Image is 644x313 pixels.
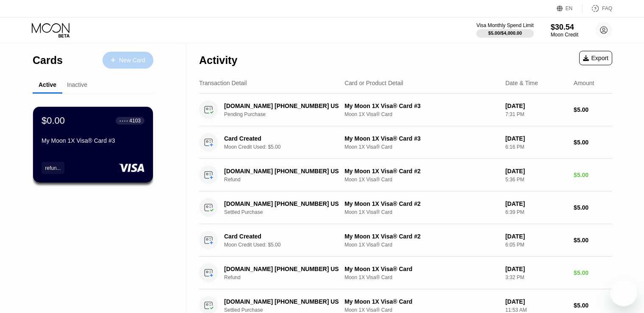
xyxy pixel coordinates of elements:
div: [DOMAIN_NAME] [PHONE_NUMBER] US [224,102,340,109]
div: New Card [103,52,153,69]
div: Moon Credit Used: $5.00 [224,144,349,150]
div: $0.00● ● ● ●4103My Moon 1X Visa® Card #3refun... [33,107,153,183]
div: $5.00 [574,106,612,113]
div: FAQ [583,4,612,13]
div: Moon 1X Visa® Card [344,177,499,183]
div: Inactive [67,81,87,88]
div: [DATE] [505,233,567,240]
div: 4103 [129,118,141,124]
div: Export [579,51,612,65]
div: refun... [42,162,64,174]
div: $30.54 [551,23,578,32]
div: $30.54Moon Credit [551,23,578,38]
div: [DATE] [505,102,567,109]
div: Moon Credit Used: $5.00 [224,242,349,248]
div: Date & Time [505,80,538,86]
div: 6:16 PM [505,144,567,150]
div: Amount [574,80,594,86]
div: New Card [119,57,145,64]
div: [DOMAIN_NAME] [PHONE_NUMBER] USSettled PurchaseMy Moon 1X Visa® Card #2Moon 1X Visa® Card[DATE]6:... [199,191,612,224]
div: [DATE] [505,200,567,207]
div: My Moon 1X Visa® Card #2 [344,168,499,175]
div: EN [566,6,573,11]
div: My Moon 1X Visa® Card #3 [344,135,499,142]
div: Active [39,81,56,88]
div: Settled Purchase [224,209,349,215]
div: Card Created [224,135,340,142]
div: Card Created [224,233,340,240]
div: EN [557,4,583,13]
div: [DATE] [505,266,567,272]
div: Activity [199,54,237,66]
div: My Moon 1X Visa® Card [344,298,499,305]
div: My Moon 1X Visa® Card #2 [344,200,499,207]
div: My Moon 1X Visa® Card #3 [42,137,144,144]
div: Moon 1X Visa® Card [344,144,499,150]
div: Moon 1X Visa® Card [344,111,499,117]
div: [DATE] [505,135,567,142]
div: Export [583,55,608,61]
div: Settled Purchase [224,307,349,313]
div: Card or Product Detail [344,80,403,86]
div: [DOMAIN_NAME] [PHONE_NUMBER] US [224,266,340,272]
iframe: Button to launch messaging window, conversation in progress [610,279,637,306]
div: $5.00 [574,172,612,178]
div: $5.00 [574,204,612,211]
div: My Moon 1X Visa® Card [344,266,499,272]
div: 6:05 PM [505,242,567,248]
div: [DATE] [505,298,567,305]
div: 5:36 PM [505,177,567,183]
div: [DOMAIN_NAME] [PHONE_NUMBER] US [224,200,340,207]
div: [DOMAIN_NAME] [PHONE_NUMBER] USRefundMy Moon 1X Visa® Card #2Moon 1X Visa® Card[DATE]5:36 PM$5.00 [199,159,612,191]
div: [DOMAIN_NAME] [PHONE_NUMBER] USPending PurchaseMy Moon 1X Visa® Card #3Moon 1X Visa® Card[DATE]7:... [199,94,612,126]
div: $5.00 [574,139,612,146]
div: 11:53 AM [505,307,567,313]
div: $5.00 [574,302,612,309]
div: 6:39 PM [505,209,567,215]
div: Refund [224,177,349,183]
div: Cards [33,54,63,66]
div: Moon 1X Visa® Card [344,209,499,215]
div: My Moon 1X Visa® Card #2 [344,233,499,240]
div: Moon 1X Visa® Card [344,242,499,248]
div: Visa Monthly Spend Limit$5.00/$4,000.00 [476,22,533,38]
div: [DOMAIN_NAME] [PHONE_NUMBER] US [224,168,340,175]
div: [DOMAIN_NAME] [PHONE_NUMBER] US [224,298,340,305]
div: Moon Credit [551,32,578,38]
div: $5.00 [574,237,612,244]
div: [DOMAIN_NAME] [PHONE_NUMBER] USRefundMy Moon 1X Visa® CardMoon 1X Visa® Card[DATE]3:32 PM$5.00 [199,257,612,289]
div: Refund [224,274,349,280]
div: [DATE] [505,168,567,175]
div: ● ● ● ● [119,119,128,122]
div: $5.00 / $4,000.00 [488,30,522,36]
div: Card CreatedMoon Credit Used: $5.00My Moon 1X Visa® Card #2Moon 1X Visa® Card[DATE]6:05 PM$5.00 [199,224,612,257]
div: 3:32 PM [505,274,567,280]
div: Moon 1X Visa® Card [344,307,499,313]
div: $0.00 [42,115,65,126]
div: My Moon 1X Visa® Card #3 [344,102,499,109]
div: refun... [45,165,61,171]
div: Visa Monthly Spend Limit [476,22,533,28]
div: $5.00 [574,269,612,276]
div: Card CreatedMoon Credit Used: $5.00My Moon 1X Visa® Card #3Moon 1X Visa® Card[DATE]6:16 PM$5.00 [199,126,612,159]
div: FAQ [602,6,612,11]
div: Pending Purchase [224,111,349,117]
div: Moon 1X Visa® Card [344,274,499,280]
div: 7:31 PM [505,111,567,117]
div: Transaction Detail [199,80,247,86]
